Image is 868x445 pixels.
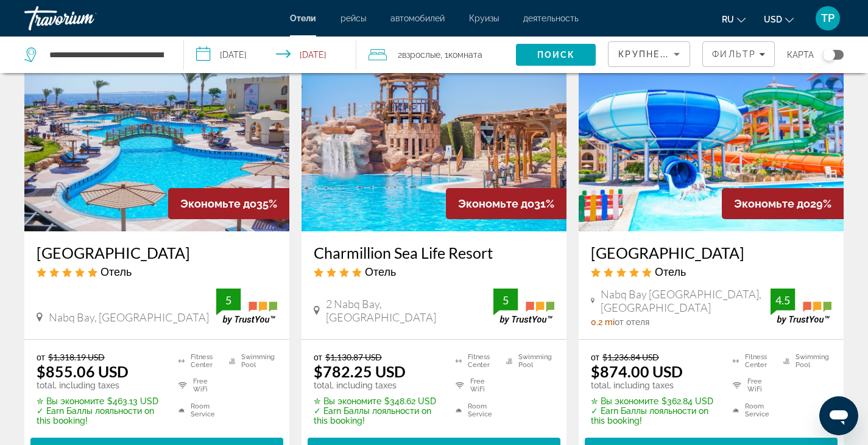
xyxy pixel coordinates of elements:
[615,317,649,327] span: от отеля
[722,188,844,219] div: 29%
[523,13,579,23] a: деятельность
[764,15,782,24] span: USD
[734,197,810,210] span: Экономьте до
[821,12,834,24] span: TP
[579,37,844,231] img: Charmillion Gardens Aqua Park
[618,47,680,61] mat-select: Sort by
[591,317,615,327] span: 0.2 mi
[450,352,500,370] li: Fitness Center
[440,46,482,63] span: , 1
[722,15,734,24] span: ru
[591,380,718,390] p: total, including taxes
[37,352,45,362] span: от
[24,37,289,231] img: Charmillion Club Resort
[712,49,756,59] span: Фильтр
[591,244,831,262] a: [GEOGRAPHIC_DATA]
[446,188,566,219] div: 31%
[302,37,566,231] img: Charmillion Sea Life Resort
[493,289,554,324] img: TrustYou guest rating badge
[37,265,277,278] div: 5 star Hotel
[771,293,795,307] div: 4.5
[591,362,683,380] ins: $874.00 USD
[314,352,322,362] span: от
[450,401,500,419] li: Room Service
[493,293,518,307] div: 5
[184,37,356,73] button: Select check in and out date
[450,376,500,394] li: Free WiFi
[591,396,718,406] p: $362.84 USD
[819,396,858,435] iframe: Кнопка запуска окна обмена сообщениями
[325,352,382,362] del: $1,130.87 USD
[814,49,844,60] button: Toggle map
[314,265,554,278] div: 4 star Hotel
[764,10,794,28] button: Change currency
[591,396,658,406] span: ✮ Вы экономите
[216,293,241,307] div: 5
[314,362,406,380] ins: $782.25 USD
[314,396,440,406] p: $348.62 USD
[398,46,440,63] span: 2
[290,13,316,23] a: Отели
[500,352,554,370] li: Swimming Pool
[727,376,777,394] li: Free WiFi
[223,352,277,370] li: Swimming Pool
[727,401,777,419] li: Room Service
[37,396,104,406] span: ✮ Вы экономите
[390,13,445,23] a: автомобилей
[48,46,165,64] input: Search hotel destination
[702,41,775,67] button: Filters
[340,13,366,23] a: рейсы
[180,197,256,210] span: Экономьте до
[172,401,223,419] li: Room Service
[37,244,277,262] a: [GEOGRAPHIC_DATA]
[172,352,223,370] li: Fitness Center
[537,50,576,60] span: Поиск
[787,46,814,63] span: карта
[37,396,163,406] p: $463.13 USD
[37,406,163,426] p: ✓ Earn Баллы лояльности on this booking!
[314,406,440,426] p: ✓ Earn Баллы лояльности on this booking!
[591,352,599,362] span: от
[812,5,844,31] button: User Menu
[49,310,209,324] span: Nabq Bay, [GEOGRAPHIC_DATA]
[591,265,831,278] div: 5 star Hotel
[48,352,105,362] del: $1,318.19 USD
[601,287,771,314] span: Nabq Bay [GEOGRAPHIC_DATA], [GEOGRAPHIC_DATA]
[402,50,440,60] span: Взрослые
[37,380,163,390] p: total, including taxes
[314,380,440,390] p: total, including taxes
[356,37,516,73] button: Travelers: 2 adults, 0 children
[469,13,499,23] a: Круизы
[216,289,277,324] img: TrustYou guest rating badge
[168,188,289,219] div: 35%
[326,297,493,324] span: 2 Nabq Bay, [GEOGRAPHIC_DATA]
[314,396,381,406] span: ✮ Вы экономите
[602,352,659,362] del: $1,236.84 USD
[771,289,831,324] img: TrustYou guest rating badge
[516,44,596,66] button: Search
[722,10,746,28] button: Change language
[777,352,831,370] li: Swimming Pool
[727,352,777,370] li: Fitness Center
[458,197,534,210] span: Экономьте до
[172,376,223,394] li: Free WiFi
[101,265,132,278] span: Отель
[37,362,129,380] ins: $855.06 USD
[24,2,146,34] a: Travorium
[591,406,718,426] p: ✓ Earn Баллы лояльности on this booking!
[655,265,686,278] span: Отель
[314,244,554,262] a: Charmillion Sea Life Resort
[618,49,766,59] span: Крупнейшие сбережения
[448,50,482,60] span: Комната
